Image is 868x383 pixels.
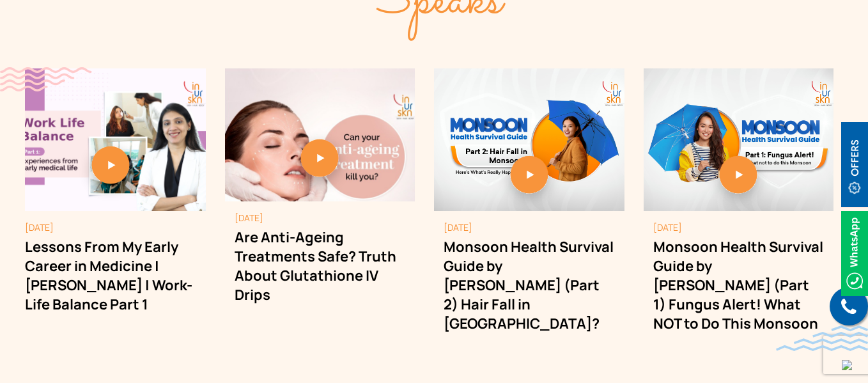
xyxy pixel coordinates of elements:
[235,211,406,224] small: [DATE]
[225,68,415,332] div: 2 / 4
[841,211,868,296] img: Whatsappicon
[644,68,834,361] div: 4 / 4
[444,221,615,234] small: [DATE]
[841,122,868,207] img: offerBt
[25,221,196,234] small: [DATE]
[235,228,406,304] h2: Are Anti-Ageing Treatments Safe? Truth About Glutathione IV Drips
[15,132,206,329] a: [DATE] Lessons From My Early Career in Medicine | [PERSON_NAME] | Work-Life Balance Part 1
[25,237,196,314] h2: Lessons From My Early Career in Medicine | [PERSON_NAME] | Work-Life Balance Part 1
[225,127,415,319] a: [DATE] Are Anti-Ageing Treatments Safe? Truth About Glutathione IV Drips
[434,132,624,348] a: [DATE] Monsoon Health Survival Guide by [PERSON_NAME] (Part 2) Hair Fall in [GEOGRAPHIC_DATA]?
[444,237,615,333] h2: Monsoon Health Survival Guide by [PERSON_NAME] (Part 2) Hair Fall in [GEOGRAPHIC_DATA]?
[841,245,868,259] a: Whatsappicon
[434,68,624,361] div: 3 / 4
[653,221,825,234] small: [DATE]
[776,325,868,351] img: bluewave
[842,360,852,370] img: up-blue-arrow.svg
[15,68,206,341] div: 1 / 4
[644,132,834,348] a: [DATE] Monsoon Health Survival Guide by [PERSON_NAME] (Part 1) Fungus Alert! What NOT to Do This ...
[653,237,825,333] h2: Monsoon Health Survival Guide by [PERSON_NAME] (Part 1) Fungus Alert! What NOT to Do This Monsoon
